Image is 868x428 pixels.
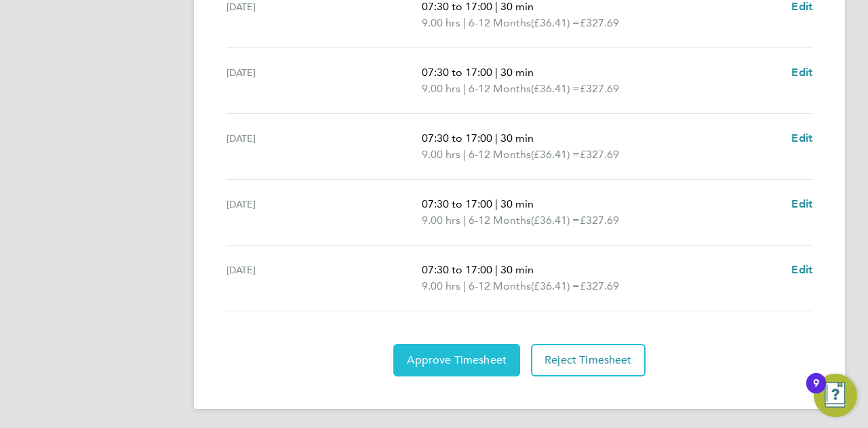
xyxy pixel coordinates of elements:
span: £327.69 [580,214,619,227]
button: Open Resource Center, 9 new notifications [814,374,857,417]
a: Edit [791,64,812,81]
span: | [495,263,498,276]
span: Edit [791,66,812,79]
a: Edit [791,262,812,278]
span: 07:30 to 17:00 [422,66,492,79]
span: 9.00 hrs [422,214,460,227]
span: 30 min [500,197,534,210]
span: Reject Timesheet [545,353,632,367]
span: 07:30 to 17:00 [422,263,492,276]
span: | [495,132,498,144]
div: 9 [813,383,819,401]
button: Reject Timesheet [531,344,646,376]
button: Approve Timesheet [393,344,520,376]
span: £327.69 [580,279,619,292]
div: [DATE] [226,64,422,97]
span: 9.00 hrs [422,279,460,292]
span: 6-12 Months [469,278,531,294]
span: | [495,66,498,79]
span: Approve Timesheet [407,353,507,367]
span: (£36.41) = [531,279,580,292]
a: Edit [791,130,812,147]
span: | [463,279,466,292]
span: | [463,214,466,227]
span: £327.69 [580,16,619,29]
span: 30 min [500,263,534,276]
span: 07:30 to 17:00 [422,197,492,210]
a: Edit [791,196,812,212]
span: Edit [791,263,812,276]
span: £327.69 [580,148,619,161]
span: (£36.41) = [531,16,580,29]
span: 6-12 Months [469,212,531,229]
span: (£36.41) = [531,148,580,161]
span: 9.00 hrs [422,82,460,95]
div: [DATE] [226,262,422,294]
span: (£36.41) = [531,82,580,95]
span: | [495,197,498,210]
span: (£36.41) = [531,214,580,227]
span: 9.00 hrs [422,148,460,161]
div: [DATE] [226,196,422,229]
div: [DATE] [226,130,422,163]
span: 9.00 hrs [422,16,460,29]
span: 07:30 to 17:00 [422,132,492,144]
span: 30 min [500,132,534,144]
span: | [463,148,466,161]
span: | [463,16,466,29]
span: 30 min [500,66,534,79]
span: £327.69 [580,82,619,95]
span: Edit [791,197,812,210]
span: | [463,82,466,95]
span: 6-12 Months [469,81,531,97]
span: Edit [791,132,812,144]
span: 6-12 Months [469,15,531,31]
span: 6-12 Months [469,147,531,163]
